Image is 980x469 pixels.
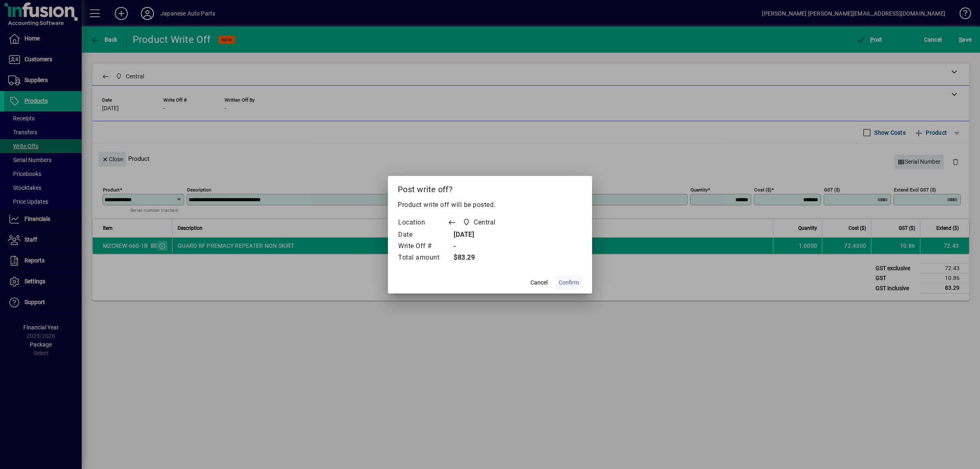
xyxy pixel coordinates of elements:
h2: Post write off? [388,176,592,200]
span: Central [474,218,496,227]
td: [DATE] [448,229,511,241]
td: Write Off # [398,241,448,252]
span: Central [460,217,499,228]
td: Date [398,229,448,241]
span: Confirm [559,278,579,287]
td: $83.29 [448,252,511,264]
td: - [448,241,511,252]
span: Cancel [530,278,548,287]
button: Confirm [555,276,582,290]
p: Product write off will be posted. [398,200,582,210]
button: Cancel [526,276,552,290]
td: Location [398,216,448,229]
td: Total amount [398,252,448,264]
